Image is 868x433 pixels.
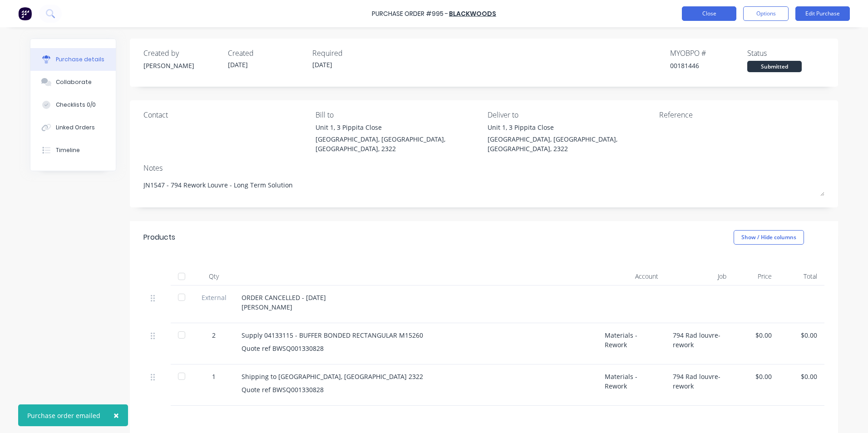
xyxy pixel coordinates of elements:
[193,267,234,285] div: Qty
[659,109,824,120] div: Reference
[747,61,802,72] div: Submitted
[316,123,481,132] div: Unit 1, 3 Pippita Close
[30,93,116,116] button: Checklists 0/0
[795,6,850,21] button: Edit Purchase
[488,109,653,120] div: Deliver to
[18,7,32,20] img: Factory
[488,134,653,153] div: [GEOGRAPHIC_DATA], [GEOGRAPHIC_DATA], [GEOGRAPHIC_DATA], 2322
[143,176,824,196] textarea: JN1547 - 794 Rework Louvre - Long Term Solution
[143,162,824,173] div: Notes
[734,267,779,285] div: Price
[104,404,128,426] button: Close
[666,364,734,406] div: 794 Rad louvre-rework
[734,230,804,245] button: Show / Hide columns
[597,323,666,364] div: Materials - Rework
[143,232,175,243] div: Products
[228,48,305,59] div: Created
[743,6,789,21] button: Options
[242,330,590,340] div: Supply 04133115 - BUFFER BONDED RECTANGULAR M15260
[143,109,309,120] div: Contact
[316,109,481,120] div: Bill to
[143,61,221,70] div: [PERSON_NAME]
[747,48,824,59] div: Status
[670,48,747,59] div: MYOB PO #
[372,9,448,19] div: Purchase Order #995 -
[597,267,666,285] div: Account
[113,409,119,422] span: ×
[242,293,590,312] div: ORDER CANCELLED - [DATE] [PERSON_NAME]
[56,123,95,132] div: Linked Orders
[201,372,227,381] div: 1
[201,293,227,302] span: External
[30,139,116,162] button: Timeline
[56,55,104,64] div: Purchase details
[30,116,116,139] button: Linked Orders
[597,364,666,406] div: Materials - Rework
[56,101,96,109] div: Checklists 0/0
[666,267,734,285] div: Job
[242,344,590,353] div: Quote ref BWSQ001330828
[201,330,227,340] div: 2
[449,9,496,18] a: Blackwoods
[56,78,92,86] div: Collaborate
[488,123,653,132] div: Unit 1, 3 Pippita Close
[316,134,481,153] div: [GEOGRAPHIC_DATA], [GEOGRAPHIC_DATA], [GEOGRAPHIC_DATA], 2322
[242,385,590,394] div: Quote ref BWSQ001330828
[779,267,824,285] div: Total
[741,372,772,381] div: $0.00
[30,71,116,93] button: Collaborate
[56,146,80,154] div: Timeline
[682,6,736,21] button: Close
[312,48,390,59] div: Required
[27,411,100,420] div: Purchase order emailed
[666,323,734,364] div: 794 Rad louvre-rework
[30,48,116,71] button: Purchase details
[242,372,590,381] div: Shipping to [GEOGRAPHIC_DATA], [GEOGRAPHIC_DATA] 2322
[786,330,817,340] div: $0.00
[741,330,772,340] div: $0.00
[670,61,747,70] div: 00181446
[786,372,817,381] div: $0.00
[143,48,221,59] div: Created by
